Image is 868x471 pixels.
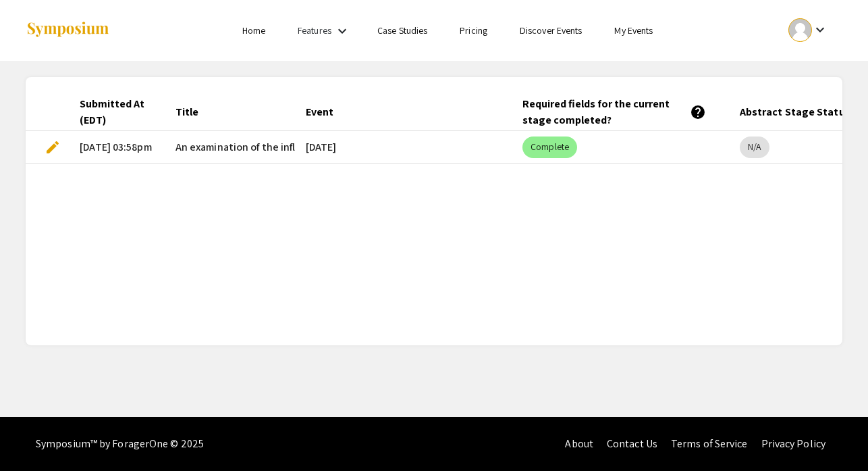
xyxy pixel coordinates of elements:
[460,24,487,36] a: Pricing
[298,24,331,36] a: Features
[377,24,427,36] a: Case Studies
[80,96,157,128] div: Submitted At (EDT)
[175,139,860,155] span: An examination of the influence of a history of myocardial [MEDICAL_DATA] on poor physical health...
[175,104,211,120] div: Title
[36,417,204,471] div: Symposium™ by ForagerOne © 2025
[812,22,828,38] mat-icon: Expand account dropdown
[45,139,61,155] span: edit
[69,131,164,164] mat-cell: [DATE] 03:58pm
[80,96,144,128] div: Submitted At (EDT)
[522,96,718,128] div: Required fields for the current stage completed?help
[306,104,346,120] div: Event
[295,131,512,164] mat-cell: [DATE]
[306,104,333,120] div: Event
[522,137,577,158] mat-chip: Complete
[26,21,110,39] img: Symposium by ForagerOne
[607,437,657,451] a: Contact Us
[242,24,265,36] a: Home
[334,23,350,39] mat-icon: Expand Features list
[175,104,198,120] div: Title
[671,437,748,451] a: Terms of Service
[690,104,706,120] mat-icon: help
[614,24,653,36] a: My Events
[761,437,825,451] a: Privacy Policy
[740,137,769,158] mat-chip: N/A
[774,15,842,45] button: Expand account dropdown
[522,96,706,128] div: Required fields for the current stage completed?
[520,24,582,36] a: Discover Events
[565,437,593,451] a: About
